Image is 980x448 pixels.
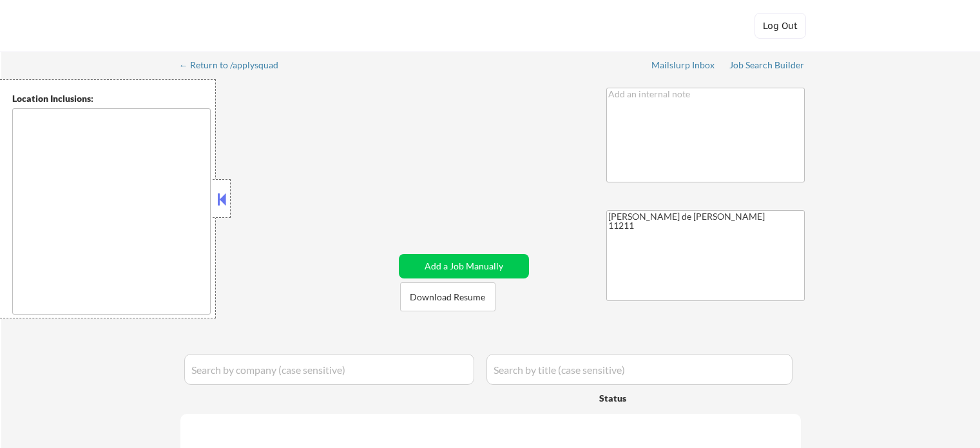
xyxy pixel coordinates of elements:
[486,354,793,385] input: Search by title (case sensitive)
[651,61,716,70] div: Mailslurp Inbox
[729,61,805,70] div: Job Search Builder
[179,61,291,70] div: ← Return to /applysquad
[184,354,474,385] input: Search by company (case sensitive)
[179,60,291,73] a: ← Return to /applysquad
[400,282,495,311] button: Download Resume
[12,92,211,105] div: Location Inclusions:
[399,254,529,278] button: Add a Job Manually
[599,386,710,409] div: Status
[651,60,716,73] a: Mailslurp Inbox
[754,13,806,39] button: Log Out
